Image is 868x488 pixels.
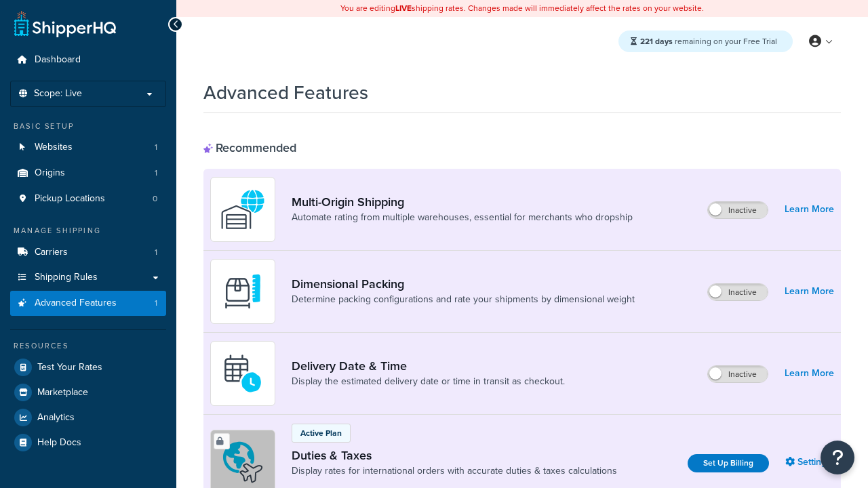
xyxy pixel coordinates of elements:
[35,167,65,179] span: Origins
[292,293,635,306] a: Determine packing configurations and rate your shipments by dimensional weight
[35,54,81,66] span: Dashboard
[292,359,565,373] a: Delivery Date & Time
[292,375,565,388] a: Display the estimated delivery date or time in transit as checkout.
[292,195,633,209] a: Multi-Origin Shipping
[219,186,267,233] img: WatD5o0RtDAAAAAElFTkSuQmCC
[37,362,102,373] span: Test Your Rates
[10,161,166,186] li: Origins
[10,265,166,290] a: Shipping Rules
[10,135,166,160] li: Websites
[155,298,157,309] span: 1
[10,430,166,455] a: Help Docs
[785,282,834,301] a: Learn More
[292,277,635,291] a: Dimensional Packing
[10,47,166,73] a: Dashboard
[155,247,157,258] span: 1
[10,186,166,211] a: Pickup Locations0
[10,240,166,265] a: Carriers1
[37,387,88,399] span: Marketplace
[785,200,834,219] a: Learn More
[34,88,82,100] span: Scope: Live
[35,142,73,153] span: Websites
[219,268,267,315] img: DTVBYsAAAAAASUVORK5CYII=
[35,272,98,283] span: Shipping Rules
[10,225,166,237] div: Manage Shipping
[688,454,769,472] a: Set Up Billing
[292,464,617,478] a: Display rates for international orders with accurate duties & taxes calculations
[35,298,117,309] span: Advanced Features
[10,121,166,132] div: Basic Setup
[35,193,105,205] span: Pickup Locations
[10,340,166,352] div: Resources
[785,453,834,472] a: Settings
[10,161,166,186] a: Origins1
[708,366,768,382] label: Inactive
[708,284,768,300] label: Inactive
[10,240,166,265] li: Carriers
[10,135,166,160] a: Websites1
[640,35,777,47] span: remaining on your Free Trial
[219,350,267,397] img: gfkeb5ejjkALwAAAABJRU5ErkJggg==
[203,79,368,106] h1: Advanced Features
[153,193,157,205] span: 0
[640,35,673,47] strong: 221 days
[10,380,166,405] a: Marketplace
[292,448,617,463] a: Duties & Taxes
[37,437,81,449] span: Help Docs
[785,364,834,383] a: Learn More
[708,202,768,218] label: Inactive
[155,142,157,153] span: 1
[203,140,296,155] div: Recommended
[10,405,166,430] a: Analytics
[37,412,75,424] span: Analytics
[292,211,633,224] a: Automate rating from multiple warehouses, essential for merchants who dropship
[821,441,854,474] button: Open Resource Center
[155,167,157,179] span: 1
[300,427,342,439] p: Active Plan
[10,355,166,380] a: Test Your Rates
[10,186,166,211] li: Pickup Locations
[395,2,412,14] b: LIVE
[10,291,166,316] li: Advanced Features
[35,247,68,258] span: Carriers
[10,291,166,316] a: Advanced Features1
